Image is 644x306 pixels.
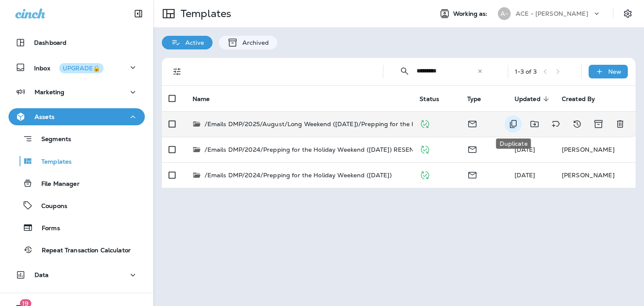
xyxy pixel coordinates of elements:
[33,136,71,144] p: Segments
[193,95,210,103] span: Name
[9,266,145,283] button: Data
[562,95,606,103] span: Created By
[420,119,430,127] span: Published
[63,65,100,71] div: UPGRADE🔒
[562,95,595,103] span: Created By
[420,95,450,103] span: Status
[9,174,145,192] button: File Manager
[33,202,67,211] p: Coupons
[467,170,477,178] span: Email
[9,241,145,259] button: Repeat Transaction Calculator
[608,68,621,75] p: New
[590,115,607,133] button: Archive
[204,171,392,179] p: /Emails DMP/2024/Prepping for the Holiday Weekend ([DATE])
[420,145,430,153] span: Published
[59,63,103,73] button: UPGRADE🔒
[9,219,145,237] button: Forms
[177,7,231,20] p: Templates
[33,158,72,166] p: Templates
[420,170,430,178] span: Published
[9,84,145,101] button: Marketing
[515,95,552,103] span: Updated
[467,95,492,103] span: Type
[34,63,103,72] p: Inbox
[9,108,145,125] button: Assets
[555,162,635,188] td: [PERSON_NAME]
[467,145,477,153] span: Email
[9,152,145,170] button: Templates
[33,225,60,233] p: Forms
[204,145,419,154] p: /Emails DMP/2024/Prepping for the Holiday Weekend ([DATE]) RESEND
[33,247,131,255] p: Repeat Transaction Calculator
[620,6,635,21] button: Settings
[467,95,481,103] span: Type
[204,120,512,128] p: /Emails DMP/2025/August/Long Weekend ([DATE])/Prepping for the Holiday Weekend $15 Off ([DATE])
[34,39,66,46] p: Dashboard
[498,7,511,20] div: A-
[169,63,186,80] button: Filters
[505,115,522,133] button: Duplicate
[515,95,540,103] span: Updated
[515,146,535,153] span: Sophie Parshall
[467,119,477,127] span: Email
[547,115,564,133] button: Add tags
[555,137,635,162] td: [PERSON_NAME]
[34,89,64,95] p: Marketing
[612,115,629,133] button: Delete
[33,180,80,188] p: File Manager
[453,10,489,17] span: Working as:
[9,34,145,51] button: Dashboard
[9,59,145,76] button: InboxUPGRADE🔒
[515,68,537,75] div: 1 - 3 of 3
[193,95,221,103] span: Name
[181,39,204,46] p: Active
[126,5,150,22] button: Collapse Sidebar
[9,196,145,214] button: Coupons
[420,95,439,103] span: Status
[238,39,269,46] p: Archived
[396,63,413,80] button: Collapse Search
[516,10,588,17] p: ACE - [PERSON_NAME]
[34,113,55,120] p: Assets
[34,271,49,278] p: Data
[515,171,535,179] span: Sophie Parshall
[9,130,145,148] button: Segments
[526,115,543,133] button: Move to folder
[569,115,586,133] button: View Changelog
[496,139,531,149] div: Duplicate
